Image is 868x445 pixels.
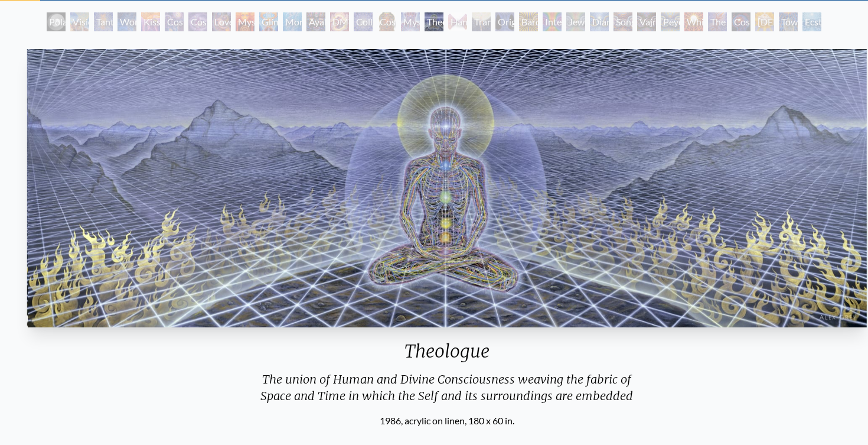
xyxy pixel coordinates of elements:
[661,12,680,31] div: Peyote Being
[212,12,231,31] div: Love is a Cosmic Force
[377,12,396,31] div: Cosmic [DEMOGRAPHIC_DATA]
[182,371,712,414] div: The union of Human and Divine Consciousness weaving the fabric of Space and Time in which the Sel...
[425,12,443,31] div: Theologue
[188,12,207,31] div: Cosmic Artist
[47,12,66,31] div: Polar Unity Spiral
[306,12,325,31] div: Ayahuasca Visitation
[70,12,89,31] div: Visionary Origin of Language
[118,12,136,31] div: Wonder
[94,12,113,31] div: Tantra
[637,12,656,31] div: Vajra Being
[566,12,585,31] div: Jewel Being
[27,49,867,327] img: Theologue-1986-Alex-Grey-watermarked-1624393305.jpg
[472,12,491,31] div: Transfiguration
[141,12,160,31] div: Kiss of the [MEDICAL_DATA]
[283,12,302,31] div: Monochord
[330,12,349,31] div: DMT - The Spirit Molecule
[236,12,254,31] div: Mysteriosa 2
[779,12,798,31] div: Toward the One
[543,12,562,31] div: Interbeing
[401,12,420,31] div: Mystic Eye
[708,12,727,31] div: The Great Turn
[354,12,373,31] div: Collective Vision
[802,12,821,31] div: Ecstasy
[259,12,278,31] div: Glimpsing the Empyrean
[684,12,703,31] div: White Light
[519,12,538,31] div: Bardo Being
[448,12,467,31] div: Hands that See
[755,12,774,31] div: [DEMOGRAPHIC_DATA]
[732,12,750,31] div: Cosmic Consciousness
[495,12,514,31] div: Original Face
[614,12,632,31] div: Song of Vajra Being
[165,12,184,31] div: Cosmic Creativity
[590,12,609,31] div: Diamond Being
